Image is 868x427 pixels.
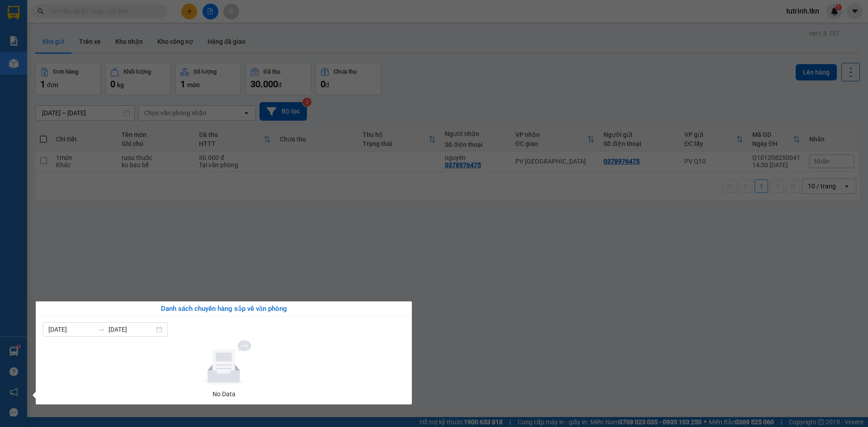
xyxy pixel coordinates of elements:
span: to [98,326,105,333]
input: Đến ngày [108,324,154,334]
div: Danh sách chuyến hàng sắp về văn phòng [43,304,405,314]
input: Từ ngày [48,324,94,334]
div: No Data [47,389,401,399]
span: swap-right [98,326,105,333]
